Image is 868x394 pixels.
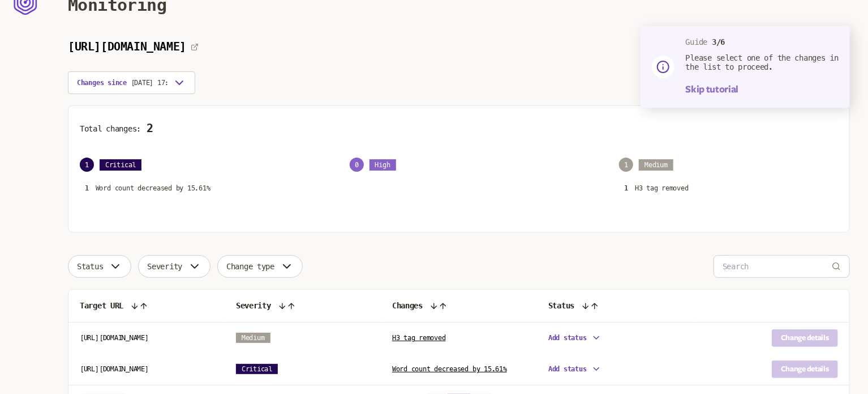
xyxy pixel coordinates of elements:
span: High [369,159,396,171]
span: Critical [236,364,278,374]
p: Word count decreased by 15.61% [96,184,210,193]
button: Severity [138,255,210,278]
span: 2 [147,122,153,135]
button: Skip tutorial [686,83,738,96]
button: Change type [217,255,303,278]
span: 1 [80,158,94,172]
span: Critical [100,159,141,171]
span: Change type [226,262,274,271]
th: Severity [225,290,381,323]
span: 1 [85,184,89,192]
button: 1H3 tag removed [619,183,693,193]
div: [URL][DOMAIN_NAME] [80,365,213,374]
span: Severity [147,262,182,271]
button: Change details [772,361,838,378]
span: 1 [619,158,633,172]
p: Guide [686,37,839,46]
p: H3 tag removed [635,184,689,193]
p: Please select one of the changes in the list to proceed. [686,53,839,71]
span: 3 / 6 [712,37,725,46]
span: 1 [624,184,628,192]
span: Status [77,262,103,271]
th: Status [537,290,693,323]
th: Target URL [68,290,225,323]
div: [URL][DOMAIN_NAME] [80,333,213,342]
button: Status [68,255,131,278]
span: Medium [639,159,673,171]
input: Search [723,256,832,277]
h3: [URL][DOMAIN_NAME] [68,40,186,53]
span: Medium [236,333,270,343]
button: 1Word count decreased by 15.61% [80,183,216,193]
span: 0 [350,158,364,172]
button: Change details [772,329,838,347]
th: Changes [381,290,537,323]
p: Total changes: [80,122,838,135]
